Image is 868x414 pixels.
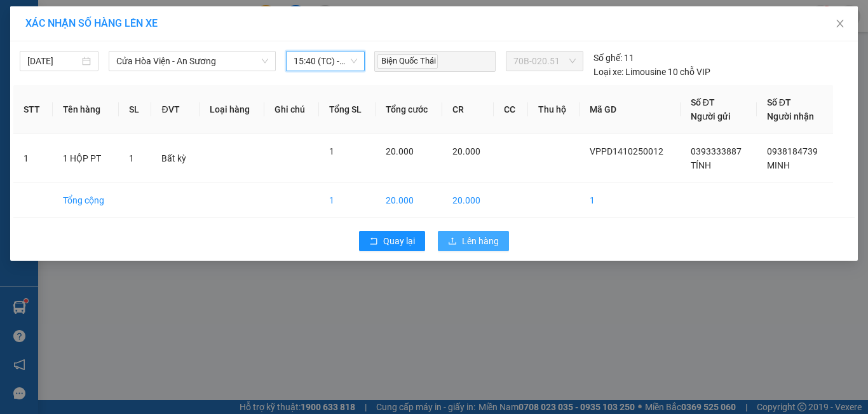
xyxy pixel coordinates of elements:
span: 70B-020.51 [513,52,576,71]
span: VPPD1410250012 [590,146,663,156]
th: STT [13,85,53,134]
input: 14/10/2025 [27,54,79,68]
span: 0938184739 [767,146,818,156]
span: 20.000 [386,146,414,156]
span: ----------------------------------------- [34,69,156,79]
span: Hotline: 19001152 [100,57,156,64]
span: Số ĐT [767,97,791,107]
span: Người nhận [767,111,814,121]
th: CC [494,85,528,134]
th: Tên hàng [53,85,119,134]
span: Quay lại [383,234,415,248]
th: CR [442,85,494,134]
th: Thu hộ [528,85,580,134]
span: upload [448,237,457,247]
button: rollbackQuay lại [359,231,425,251]
td: 1 HỘP PT [53,134,119,183]
div: Limousine 10 chỗ VIP [593,65,710,79]
span: 20.000 [452,146,480,156]
span: Lên hàng [462,234,499,248]
th: ĐVT [151,85,200,134]
span: rollback [369,237,378,247]
span: close [835,18,845,29]
th: Ghi chú [264,85,319,134]
button: Close [822,6,858,42]
td: 1 [13,134,53,183]
strong: ĐỒNG PHƯỚC [100,7,174,18]
td: 1 [319,183,376,218]
span: down [261,57,269,65]
span: VPPD1410250012 [64,81,133,90]
span: Bến xe [GEOGRAPHIC_DATA] [100,20,171,36]
td: Bất kỳ [151,134,200,183]
span: In ngày: [4,92,78,100]
span: 15:40 (TC) - 70B-020.51 [294,52,357,71]
span: 1 [129,153,134,163]
span: XÁC NHẬN SỐ HÀNG LÊN XE [25,17,158,29]
span: [PERSON_NAME]: [4,82,133,90]
th: SL [119,85,151,134]
span: Số ĐT [691,97,715,107]
span: Người gửi [691,111,731,121]
span: Cửa Hòa Viện - An Sương [116,52,268,71]
span: 16:06:30 [DATE] [28,92,78,100]
td: Tổng cộng [53,183,119,218]
td: 20.000 [442,183,494,218]
span: 0393333887 [691,146,742,156]
span: 1 [329,146,334,156]
span: Biện Quốc Thái [377,54,438,69]
th: Mã GD [580,85,681,134]
span: TÍNH [691,160,711,170]
span: Loại xe: [593,65,623,79]
button: uploadLên hàng [438,231,509,251]
span: Số ghế: [593,51,622,65]
span: 01 Võ Văn Truyện, KP.1, Phường 2 [100,38,175,54]
td: 20.000 [376,183,442,218]
th: Loại hàng [200,85,264,134]
span: MINH [767,160,790,170]
th: Tổng SL [319,85,376,134]
img: logo [4,8,61,64]
td: 1 [580,183,681,218]
th: Tổng cước [376,85,442,134]
div: 11 [593,51,634,65]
